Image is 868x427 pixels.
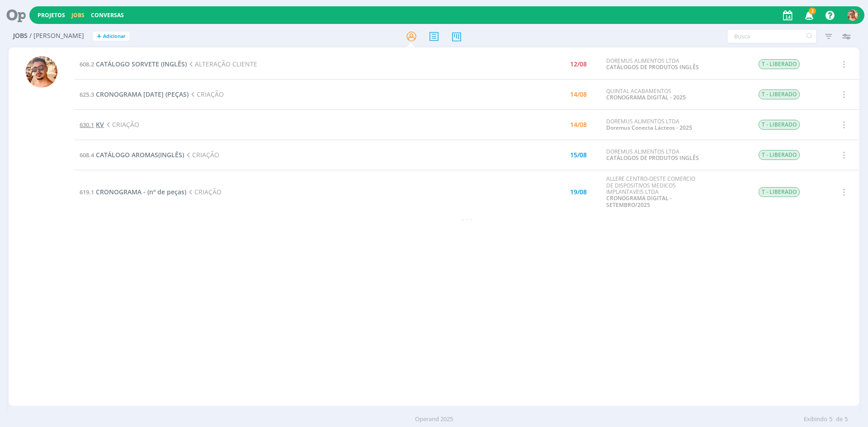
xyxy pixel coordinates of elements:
a: CATÁLOGOS DE PRODUTOS INGLÊS [606,63,699,71]
span: + [97,32,101,41]
span: 608.2 [80,60,94,68]
img: V [847,9,859,21]
span: CATÁLOGO AROMAS(INGLÊS) [96,150,184,159]
div: 15/08 [570,152,587,158]
img: V [26,56,57,88]
span: KV [96,120,104,129]
span: T - LIBERADO [759,120,800,130]
span: CRIAÇÃO [186,188,222,196]
span: T - LIBERADO [759,89,800,99]
span: CRIAÇÃO [184,150,219,159]
div: 19/08 [570,189,587,195]
button: Jobs [69,12,87,19]
div: DOREMUS ALIMENTOS LTDA [606,118,699,131]
span: / [PERSON_NAME] [29,32,84,40]
button: 3 [799,7,818,23]
span: CRONOGRAMA [DATE] (PEÇAS) [96,90,189,99]
span: 608.4 [80,151,94,159]
span: de [836,415,843,424]
span: Jobs [13,32,28,40]
a: 619.1CRONOGRAMA - (nº de peças) [80,188,186,196]
span: Exibindo [804,415,827,424]
div: QUINTAL ACABAMENTOS [606,88,699,101]
a: 625.3CRONOGRAMA [DATE] (PEÇAS) [80,90,189,99]
span: CRIAÇÃO [189,90,224,99]
div: 14/08 [570,122,587,128]
a: CRONOGRAMA DIGITAL - 2025 [606,94,686,101]
a: CATÁLOGOS DE PRODUTOS INGLÊS [606,154,699,162]
a: 630.1KV [80,120,104,129]
div: - - - [74,214,859,224]
a: 608.2CATÁLOGO SORVETE (INGLÊS) [80,60,187,68]
span: 3 [809,8,816,14]
span: CATÁLOGO SORVETE (INGLÊS) [96,60,187,68]
span: T - LIBERADO [759,150,800,160]
div: DOREMUS ALIMENTOS LTDA [606,149,699,162]
a: Jobs [71,11,85,19]
a: Projetos [38,11,65,19]
div: ALLERE CENTRO-OESTE COMERCIO DE DISPOSITIVOS MEDICOS IMPLANTAVEIS LTDA [606,176,699,208]
span: 5 [844,415,848,424]
span: Adicionar [103,33,126,39]
span: 5 [829,415,832,424]
span: CRONOGRAMA - (nº de peças) [96,188,186,196]
button: V [847,7,859,23]
span: T - LIBERADO [759,59,800,69]
button: +Adicionar [93,32,129,41]
div: 14/08 [570,91,587,98]
a: Conversas [91,11,124,19]
span: T - LIBERADO [759,187,800,197]
span: 625.3 [80,90,94,99]
span: CRIAÇÃO [104,120,139,129]
input: Busca [727,29,817,43]
button: Conversas [88,12,127,19]
button: Projetos [35,12,68,19]
div: 12/08 [570,61,587,67]
a: CRONOGRAMA DIGITAL - SETEMBRO/2025 [606,194,672,208]
a: 608.4CATÁLOGO AROMAS(INGLÊS) [80,150,184,159]
a: Doremus Conecta Lácteos - 2025 [606,124,692,131]
div: DOREMUS ALIMENTOS LTDA [606,58,699,71]
span: ALTERAÇÃO CLIENTE [187,60,257,68]
span: 619.1 [80,188,94,196]
span: 630.1 [80,121,94,129]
